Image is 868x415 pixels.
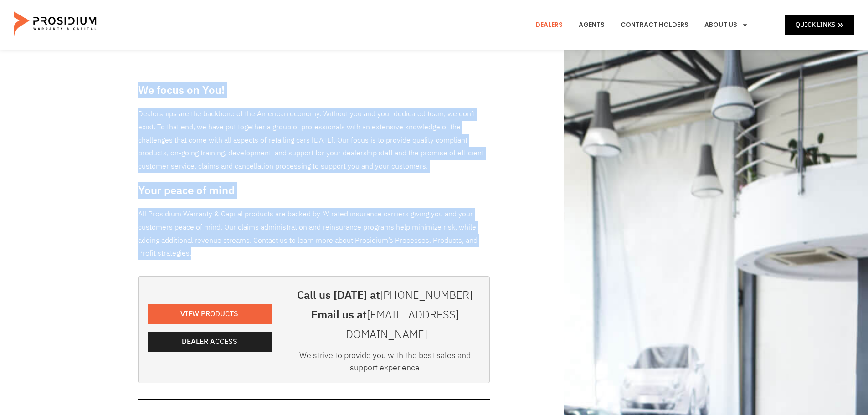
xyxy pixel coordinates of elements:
[614,8,695,42] a: Contract Holders
[138,108,490,173] div: Dealerships are the backbone of the American economy. Without you and your dedicated team, we don...
[785,15,854,35] a: Quick Links
[796,19,835,31] span: Quick Links
[138,208,490,260] p: All Prosidium Warranty & Capital products are backed by ‘A’ rated insurance carriers giving you a...
[148,304,272,324] a: View Products
[290,305,480,344] h3: Email us at
[138,82,490,98] h3: We focus on You!
[180,307,238,321] span: View Products
[380,287,473,303] a: [PHONE_NUMBER]
[176,1,205,8] span: Last Name
[529,8,570,42] a: Dealers
[138,182,490,199] h3: Your peace of mind
[343,307,459,343] a: [EMAIL_ADDRESS][DOMAIN_NAME]
[290,286,480,305] h3: Call us [DATE] at
[148,332,272,352] a: Dealer Access
[572,8,611,42] a: Agents
[290,349,480,378] div: We strive to provide you with the best sales and support experience
[698,8,755,42] a: About Us
[529,8,755,42] nav: Menu
[182,335,237,348] span: Dealer Access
